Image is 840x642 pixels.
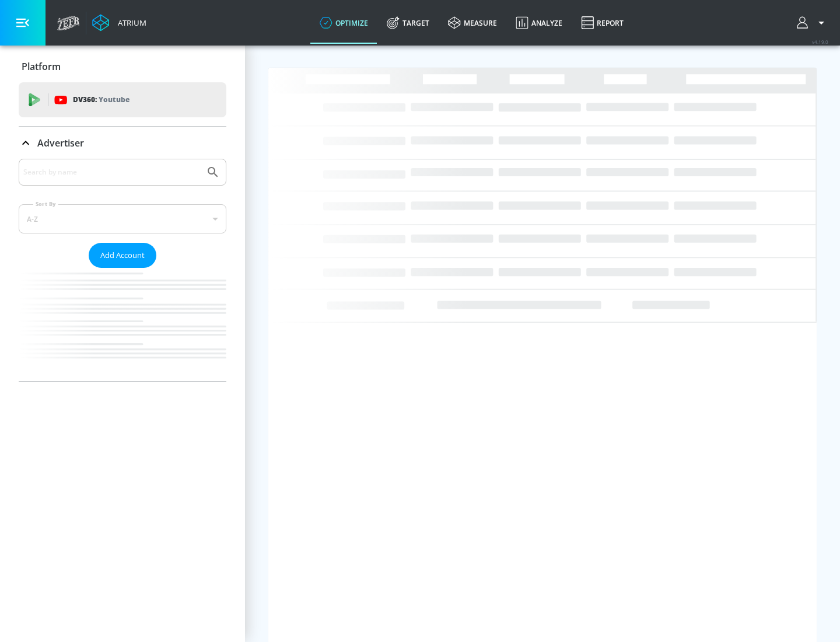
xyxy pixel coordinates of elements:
[19,204,226,233] div: A-Z
[100,249,145,262] span: Add Account
[92,14,146,32] a: Atrium
[113,18,146,28] div: Atrium
[19,127,226,159] div: Advertiser
[37,137,84,149] p: Advertiser
[572,2,633,44] a: Report
[19,159,226,381] div: Advertiser
[377,2,439,44] a: Target
[19,268,226,381] nav: list of Advertiser
[73,93,129,106] p: DV360:
[23,165,200,180] input: Search by name
[22,60,61,73] p: Platform
[19,82,226,117] div: DV360: Youtube
[99,93,129,106] p: Youtube
[33,200,58,208] label: Sort By
[310,2,377,44] a: optimize
[812,39,828,45] span: v 4.19.0
[506,2,572,44] a: Analyze
[89,243,156,268] button: Add Account
[19,50,226,83] div: Platform
[439,2,506,44] a: measure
